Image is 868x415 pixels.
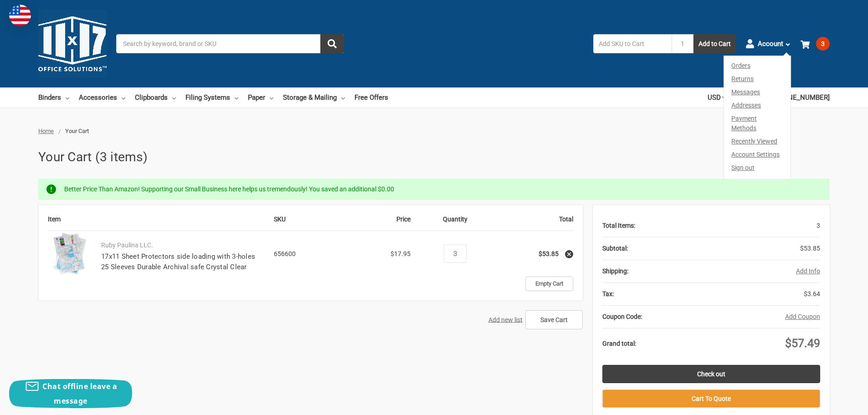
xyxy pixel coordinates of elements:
button: Cart To Quote [602,389,820,408]
a: Orders [724,56,791,72]
th: Quantity [416,215,494,231]
button: Add Coupon [785,312,820,322]
span: Your Cart [65,128,89,134]
strong: Grand total: [602,340,636,347]
strong: Shipping: [602,267,628,275]
span: 3 [816,37,830,51]
a: Messages [724,86,791,99]
strong: Tax: [602,290,614,297]
span: Better Price Than Amazon! Supporting our Small Business here helps us tremendously! You saved an ... [64,185,394,193]
th: Item [48,215,274,231]
a: 17x11 Sheet Protectors side loading with 3-holes 25 Sleeves Durable Archival safe Crystal Clear [101,252,255,271]
a: Clipboards [135,87,176,108]
input: Search by keyword, brand or SKU [116,34,344,53]
th: Price [337,215,416,231]
h1: Your Cart (3 items) [38,148,830,167]
strong: Coupon Code: [602,313,642,320]
a: Filing Systems [185,87,238,108]
span: $57.49 [785,337,820,350]
strong: $53.85 [539,250,559,257]
span: Account [758,39,783,49]
button: Chat offline leave a message [9,379,132,408]
input: Save Cart [525,310,583,329]
img: 11x17.com [38,10,107,78]
a: Free Offers [354,87,388,108]
strong: Total Items: [602,222,635,229]
a: Sign out [724,161,791,179]
a: 3 [801,32,830,56]
img: Ruby Paulina 17x11 Sheet Protectors side loading with 3-holes 25 Sleeves Durable Archival safe Cr... [48,232,92,276]
th: SKU [274,215,337,231]
a: Paper [248,87,273,108]
a: Check out [602,365,820,383]
a: Storage & Mailing [283,87,345,108]
a: Binders [38,87,69,108]
a: USD [708,87,726,108]
button: Add Info [796,266,820,276]
a: Accessories [79,87,125,108]
a: Payment Methods [724,112,791,135]
p: Ruby Paulina LLC. [101,241,264,250]
span: $3.64 [804,290,820,297]
span: $17.95 [390,250,411,257]
a: Add new list [488,316,523,323]
a: Recently Viewed [724,135,791,148]
strong: Subtotal: [602,245,628,252]
input: Add SKU to Cart [593,34,672,53]
span: Chat offline leave a message [42,381,117,406]
a: Home [38,128,54,134]
img: duty and tax information for United States [9,5,31,26]
div: 3 [635,215,820,237]
a: Account [745,32,791,56]
a: Returns [724,72,791,86]
a: Account Settings [724,148,791,161]
span: $53.85 [800,245,820,252]
button: Add to Cart [693,34,736,53]
span: 656600 [274,250,296,257]
th: Total [494,215,573,231]
a: Empty Cart [525,277,573,291]
a: Addresses [724,99,791,112]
